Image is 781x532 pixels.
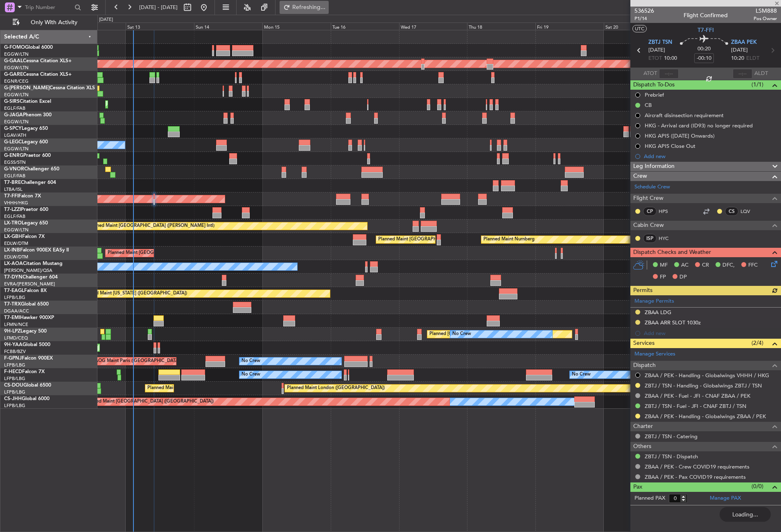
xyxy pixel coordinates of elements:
a: LQV [740,208,759,215]
a: EGGW/LTN [4,92,29,98]
a: F-GPNJFalcon 900EX [4,356,53,361]
span: G-[PERSON_NAME] [4,86,50,91]
a: G-GAALCessna Citation XLS+ [4,59,72,63]
div: No Crew [572,369,591,381]
a: Schedule Crew [634,183,670,191]
div: Planned Maint [GEOGRAPHIC_DATA] ([GEOGRAPHIC_DATA]) [85,396,214,408]
a: Manage PAX [710,494,741,503]
a: T7-LZZIPraetor 600 [4,207,48,212]
a: HYC [659,235,677,242]
a: LTBA/ISL [4,186,23,192]
span: G-GARE [4,72,23,77]
a: EGSS/STN [4,159,26,165]
a: LFPB/LBG [4,389,25,395]
button: Refreshing... [280,1,329,14]
div: Fri 19 [535,23,604,30]
div: Planned Maint [GEOGRAPHIC_DATA] ([GEOGRAPHIC_DATA]) [108,98,237,111]
span: Dispatch [633,361,656,370]
span: 9H-YAA [4,342,23,347]
a: ZBAA / PEK - Crew COVID19 requirements [645,463,749,470]
span: Cabin Crew [633,221,664,230]
span: Pax [633,482,642,492]
span: LX-TRO [4,221,22,226]
span: Dispatch To-Dos [633,80,675,90]
span: DFC, [722,261,735,269]
span: (2/4) [752,339,763,347]
div: Thu 18 [467,23,535,30]
a: ZBAA / PEK - Fuel - JFI - CNAF ZBAA / PEK [645,392,750,399]
span: G-LEGC [4,140,22,145]
div: HKG APIS Close Out [645,143,695,149]
span: Others [633,442,651,451]
a: EGGW/LTN [4,227,29,233]
span: P1/14 [634,15,654,22]
a: LX-AOACitation Mustang [4,261,63,266]
div: Loading... [720,507,771,522]
a: ZBAA / PEK - Pax COVID19 requirements [645,473,746,480]
a: ZBTJ / TSN - Fuel - JFI - CNAF ZBTJ / TSN [645,403,746,410]
span: T7-FFI [4,194,18,199]
a: EGGW/LTN [4,65,29,71]
span: F-HECD [4,369,22,374]
span: Leg Information [633,162,675,171]
div: HKG - Arrival card (ID93) no longer required [645,122,753,129]
span: CS-JHH [4,396,22,401]
span: T7-FFI [697,26,714,34]
div: Tue 16 [331,23,399,30]
span: G-SIRS [4,99,20,104]
span: G-SPCY [4,126,22,131]
label: Planned PAX [634,494,665,503]
span: 9H-LPZ [4,329,20,334]
span: ELDT [746,54,759,63]
span: [DATE] [731,46,748,54]
div: No Crew [242,369,260,381]
div: Planned Maint [US_STATE] ([GEOGRAPHIC_DATA]) [82,288,187,300]
a: ZBTJ / TSN - Catering [645,433,697,440]
div: Sat 20 [604,23,672,30]
div: Unplanned Maint [GEOGRAPHIC_DATA] ([PERSON_NAME] Intl) [82,220,214,232]
a: Manage Services [634,350,675,358]
a: LX-GBHFalcon 7X [4,234,45,239]
a: T7-DYNChallenger 604 [4,275,58,280]
a: HPS [659,208,677,215]
a: G-JAGAPhenom 300 [4,113,52,118]
span: ZBAA PEK [731,38,757,47]
a: 9H-LPZLegacy 500 [4,329,47,334]
span: T7-EAGL [4,288,24,293]
a: CS-JHHGlobal 6000 [4,396,50,401]
span: AC [681,261,688,269]
span: 10:20 [731,54,744,63]
span: G-ENRG [4,153,23,158]
span: FP [660,273,666,281]
a: G-VNORChallenger 650 [4,167,59,172]
a: EDLW/DTM [4,240,28,247]
span: 536526 [634,7,654,15]
a: [PERSON_NAME]/QSA [4,267,52,274]
span: T7-EMI [4,315,20,320]
input: Trip Number [25,1,72,14]
span: F-GPNJ [4,356,22,361]
a: FCBB/BZV [4,349,26,355]
a: T7-FFIFalcon 7X [4,194,41,199]
a: EGGW/LTN [4,146,29,152]
span: LX-GBH [4,234,22,239]
div: CS [725,207,738,216]
span: DP [679,273,687,281]
span: T7-BRE [4,180,21,185]
a: VHHH/HKG [4,200,28,206]
a: EGLF/FAB [4,173,25,179]
a: ZBAA / PEK - Handling - Globalwings ZBAA / PEK [645,413,766,420]
span: (0/0) [752,482,763,491]
span: G-GAAL [4,59,23,63]
a: EGNR/CEG [4,78,29,84]
div: Sun 14 [194,23,262,30]
a: T7-BREChallenger 604 [4,180,56,185]
a: G-GARECessna Citation XLS+ [4,72,72,77]
a: LFPB/LBG [4,362,25,368]
a: ZBTJ / TSN - Handling - Globalwings ZBTJ / TSN [645,382,762,389]
div: Planned Maint Nurnberg [483,233,535,246]
a: ZBAA / PEK - Handling - Globalwings VHHH / HKG [645,372,769,379]
span: (1/1) [752,80,763,89]
a: LFMD/CEQ [4,335,28,341]
div: ISP [643,234,657,243]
